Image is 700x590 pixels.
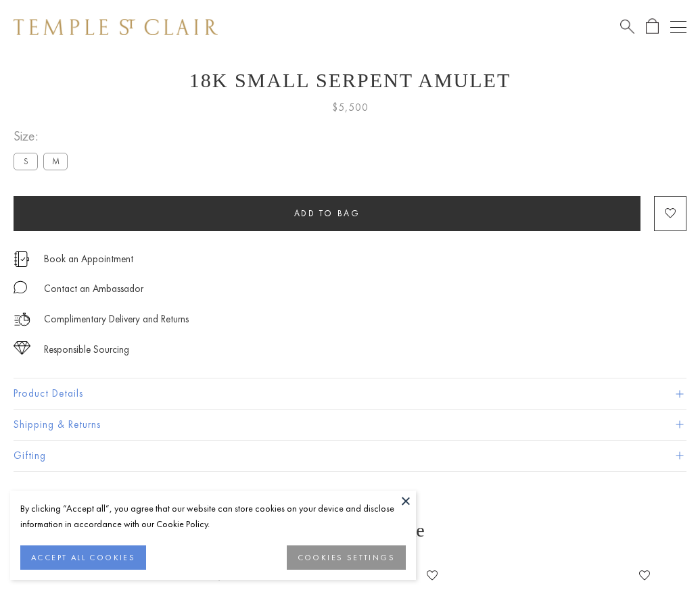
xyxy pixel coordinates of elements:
button: Product Details [14,378,686,409]
a: Search [620,18,634,35]
button: Add to bag [14,196,640,231]
button: ACCEPT ALL COOKIES [20,545,146,570]
button: COOKIES SETTINGS [287,545,406,570]
button: Open navigation [670,19,686,35]
img: Temple St. Clair [14,19,218,35]
img: icon_delivery.svg [14,311,30,328]
button: Gifting [14,441,686,471]
h1: 18K Small Serpent Amulet [14,69,686,92]
span: Size: [14,125,73,147]
div: Responsible Sourcing [44,341,129,358]
button: Shipping & Returns [14,410,686,440]
span: Add to bag [294,207,360,219]
span: $5,500 [332,99,369,116]
div: Contact an Ambassador [44,280,143,297]
p: Complimentary Delivery and Returns [44,311,189,328]
img: icon_sourcing.svg [14,341,30,355]
a: Book an Appointment [44,251,133,266]
img: MessageIcon-01_2.svg [14,280,27,294]
div: By clicking “Accept all”, you agree that our website can store cookies on your device and disclos... [20,501,406,532]
label: S [14,153,38,170]
img: icon_appointment.svg [14,251,30,267]
label: M [43,153,68,170]
a: Open Shopping Bag [646,18,659,35]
